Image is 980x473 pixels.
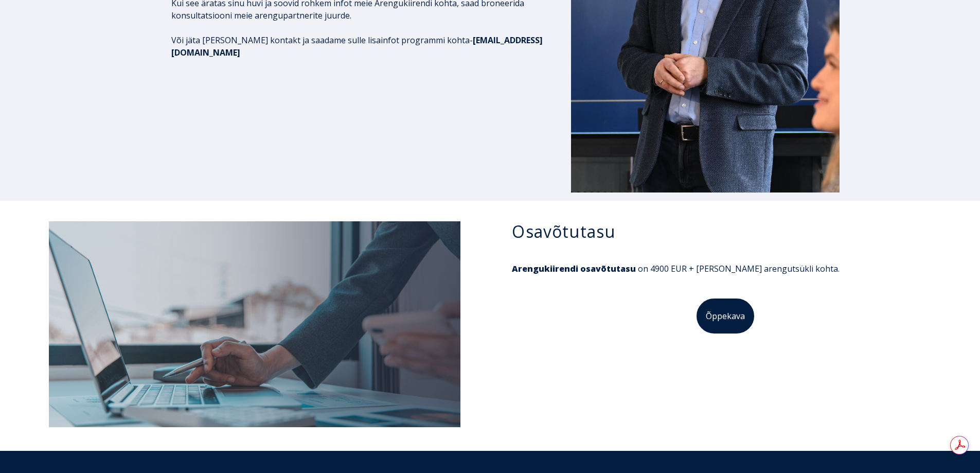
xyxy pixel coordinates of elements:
[171,34,543,58] a: [EMAIL_ADDRESS][DOMAIN_NAME]
[638,263,669,274] span: on 4900
[671,263,840,274] span: EUR + [PERSON_NAME] arengutsükli kohta.
[49,221,460,427] img: 4-Nov-19-2024-02-01-52-3618-PM
[512,263,638,274] strong: Arengukiirendi osavõtutasu
[512,221,939,242] h3: Osavõtutasu
[171,34,554,59] p: Või jäta [PERSON_NAME] kontakt ja saadame sulle lisainfot programmi kohta-
[696,297,755,335] a: Õppekava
